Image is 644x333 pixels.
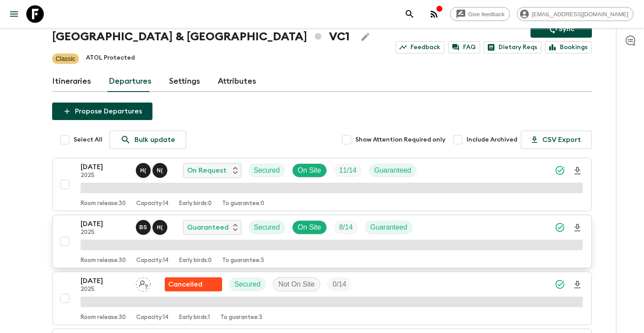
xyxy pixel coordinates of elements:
[179,314,210,321] p: Early birds: 1
[464,11,510,18] span: Give feedback
[52,158,592,211] button: [DATE]2025Hai (Le Mai) Nhat, Nak (Vong) SararatanakOn RequestSecuredOn SiteTrip FillGuaranteedRoo...
[179,200,212,207] p: Early birds: 0
[555,222,565,233] svg: Synced Successfully
[222,200,264,207] p: To guarantee: 0
[74,135,103,144] span: Select All
[136,314,169,321] p: Capacity: 14
[136,223,169,230] span: Bo Sowath, Hai (Le Mai) Nhat
[292,163,327,177] div: On Site
[52,28,350,46] h1: [GEOGRAPHIC_DATA] & [GEOGRAPHIC_DATA] VC1
[229,277,266,291] div: Secured
[81,314,126,321] p: Room release: 30
[448,41,480,53] a: FAQ
[179,257,212,264] p: Early birds: 0
[327,277,351,291] div: Trip Fill
[134,135,175,145] p: Bulk update
[81,276,129,286] p: [DATE]
[298,222,321,233] p: On Site
[81,219,129,229] p: [DATE]
[81,229,129,236] p: 2025
[234,279,261,290] p: Secured
[333,279,346,290] p: 0 / 14
[110,131,186,149] a: Bulk update
[169,71,200,92] a: Settings
[140,167,146,174] p: H (
[157,224,163,231] p: H (
[339,165,357,176] p: 11 / 14
[559,24,574,34] p: Sync
[339,222,353,233] p: 8 / 14
[81,172,129,179] p: 2025
[555,279,565,290] svg: Synced Successfully
[401,5,418,23] button: search adventures
[5,5,23,23] button: menu
[86,53,135,64] p: ATOL Protected
[572,280,583,290] svg: Download Onboarding
[355,135,446,144] span: Show Attention Required only
[450,7,510,21] a: Give feedback
[136,280,151,287] span: Assign pack leader
[517,7,633,21] div: [EMAIL_ADDRESS][DOMAIN_NAME]
[220,314,262,321] p: To guarantee: 3
[467,135,517,144] span: Include Archived
[527,11,633,18] span: [EMAIL_ADDRESS][DOMAIN_NAME]
[254,222,280,233] p: Secured
[531,20,592,38] button: Sync adventure departures to the booking engine
[248,163,285,177] div: Secured
[298,165,321,176] p: On Site
[370,222,407,233] p: Guaranteed
[136,257,169,264] p: Capacity: 14
[81,286,129,293] p: 2025
[218,71,256,92] a: Attributes
[484,41,541,53] a: Dietary Reqs
[136,163,169,178] button: H(N(
[187,165,226,176] p: On Request
[136,166,169,173] span: Hai (Le Mai) Nhat, Nak (Vong) Sararatanak
[136,200,169,207] p: Capacity: 14
[545,41,592,53] a: Bookings
[165,277,222,291] div: Flash Pack cancellation
[273,277,321,291] div: Not On Site
[357,28,374,46] button: Edit Adventure Title
[279,279,315,290] p: Not On Site
[334,163,362,177] div: Trip Fill
[136,220,169,235] button: BSH(
[572,166,583,176] svg: Download Onboarding
[374,165,411,176] p: Guaranteed
[572,223,583,233] svg: Download Onboarding
[81,257,126,264] p: Room release: 30
[248,220,285,234] div: Secured
[52,272,592,325] button: [DATE]2025Assign pack leaderFlash Pack cancellationSecuredNot On SiteTrip FillRoom release:30Capa...
[254,165,280,176] p: Secured
[555,165,565,176] svg: Synced Successfully
[81,162,129,172] p: [DATE]
[334,220,358,234] div: Trip Fill
[81,200,126,207] p: Room release: 30
[52,71,91,92] a: Itineraries
[187,222,229,233] p: Guaranteed
[52,215,592,268] button: [DATE]2025Bo Sowath, Hai (Le Mai) NhatGuaranteedSecuredOn SiteTrip FillGuaranteedRoom release:30C...
[222,257,264,264] p: To guarantee: 3
[168,279,202,290] p: Cancelled
[52,103,152,120] button: Propose Departures
[521,131,592,149] button: CSV Export
[292,220,327,234] div: On Site
[109,71,152,92] a: Departures
[157,167,163,174] p: N (
[56,54,75,63] p: Classic
[139,224,147,231] p: B S
[396,41,445,53] a: Feedback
